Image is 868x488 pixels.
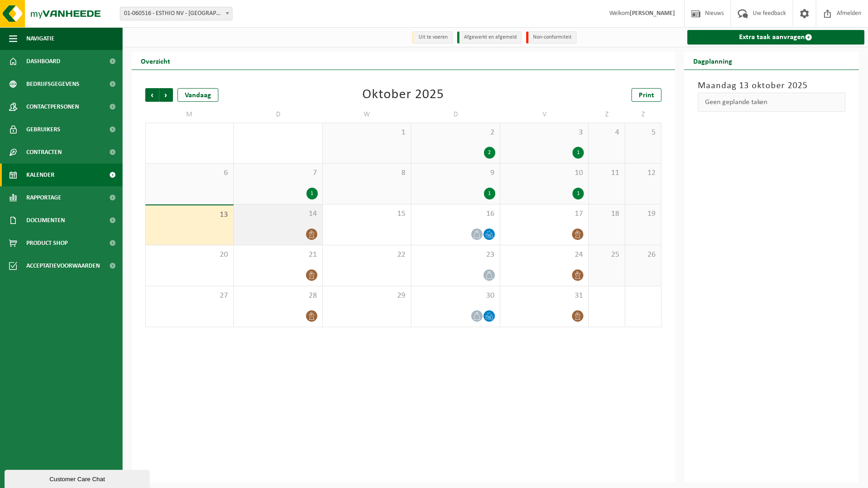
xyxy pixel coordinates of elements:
span: 13 [150,210,229,220]
td: Z [625,106,661,123]
td: M [145,106,234,123]
span: 3 [505,128,584,138]
span: 24 [505,250,584,260]
span: 30 [416,291,495,301]
div: 2 [484,147,495,159]
div: 1 [306,188,318,199]
span: 28 [238,291,317,301]
span: 2 [416,128,495,138]
span: Rapportage [26,186,61,209]
span: Gebruikers [26,118,60,141]
span: Product Shop [26,232,68,254]
span: 15 [327,209,406,219]
a: Extra taak aanvragen [687,30,865,45]
div: Vandaag [178,88,218,102]
span: Print [639,92,654,99]
div: 1 [572,188,584,199]
span: 26 [630,250,656,260]
td: W [323,106,411,123]
span: 27 [150,291,229,301]
td: Z [589,106,625,123]
li: Afgewerkt en afgemeld [457,31,522,44]
iframe: chat widget [5,468,152,488]
span: 16 [416,209,495,219]
span: Acceptatievoorwaarden [26,254,100,277]
a: Print [631,88,661,102]
span: Contracten [26,141,62,164]
div: 1 [484,188,495,199]
li: Non-conformiteit [526,31,577,44]
span: 17 [505,209,584,219]
span: Navigatie [26,27,54,50]
span: Vorige [145,88,159,102]
span: 4 [593,128,620,138]
span: 23 [416,250,495,260]
span: 1 [327,128,406,138]
span: 5 [630,128,656,138]
span: Dashboard [26,50,60,73]
span: Volgende [159,88,173,102]
span: 25 [593,250,620,260]
td: V [500,106,589,123]
span: 10 [505,168,584,178]
span: Documenten [26,209,65,232]
span: Bedrijfsgegevens [26,73,79,95]
span: 7 [238,168,317,178]
span: 01-060516 - ESTHIO NV - HARELBEKE [120,7,232,20]
span: Kalender [26,164,54,186]
strong: [PERSON_NAME] [630,10,675,17]
div: Oktober 2025 [362,88,444,102]
h2: Overzicht [132,52,179,70]
li: Uit te voeren [412,31,453,44]
span: 6 [150,168,229,178]
span: 8 [327,168,406,178]
span: 9 [416,168,495,178]
span: 19 [630,209,656,219]
h3: Maandag 13 oktober 2025 [698,79,846,93]
td: D [411,106,500,123]
span: 14 [238,209,317,219]
div: 1 [572,147,584,159]
span: 31 [505,291,584,301]
span: 22 [327,250,406,260]
div: Geen geplande taken [698,93,846,112]
h2: Dagplanning [684,52,741,70]
span: 20 [150,250,229,260]
span: 18 [593,209,620,219]
td: D [234,106,322,123]
span: 11 [593,168,620,178]
span: 29 [327,291,406,301]
span: 01-060516 - ESTHIO NV - HARELBEKE [120,7,232,20]
span: 21 [238,250,317,260]
span: 12 [630,168,656,178]
span: Contactpersonen [26,95,79,118]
